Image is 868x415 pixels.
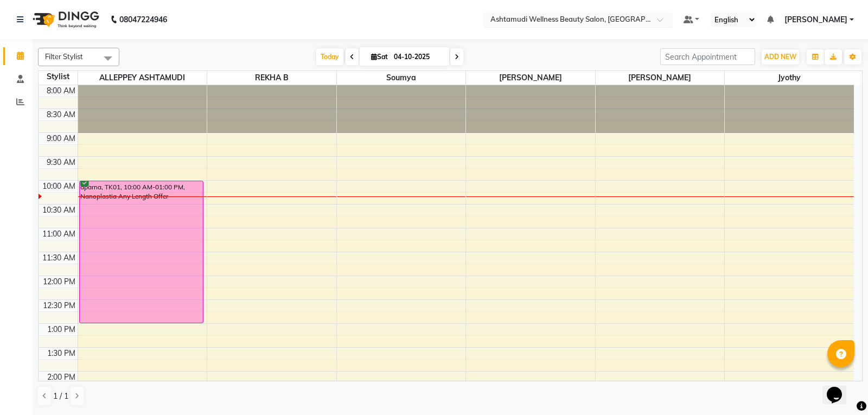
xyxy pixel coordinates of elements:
[822,372,857,404] iframe: chat widget
[660,48,755,65] input: Search Appointment
[337,71,466,85] span: Soumya
[316,48,343,65] span: Today
[44,109,78,120] div: 8:30 AM
[762,49,799,65] button: ADD NEW
[119,4,167,35] b: 08047224946
[41,276,78,288] div: 12:00 PM
[784,14,847,25] span: [PERSON_NAME]
[39,71,78,82] div: Stylist
[44,85,78,97] div: 8:00 AM
[80,181,203,323] div: aparna, TK01, 10:00 AM-01:00 PM, Nanoplastia Any Length Offer
[28,4,102,35] img: logo
[40,252,78,264] div: 11:30 AM
[45,348,78,359] div: 1:30 PM
[45,372,78,383] div: 2:00 PM
[44,133,78,144] div: 9:00 AM
[78,71,207,85] span: ALLEPPEY ASHTAMUDI
[53,391,68,402] span: 1 / 1
[207,71,336,85] span: REKHA B
[391,49,445,65] input: 2025-10-04
[44,157,78,168] div: 9:30 AM
[466,71,595,85] span: [PERSON_NAME]
[596,71,725,85] span: [PERSON_NAME]
[41,300,78,311] div: 12:30 PM
[40,205,78,216] div: 10:30 AM
[40,228,78,240] div: 11:00 AM
[368,53,391,61] span: Sat
[40,181,78,192] div: 10:00 AM
[45,324,78,335] div: 1:00 PM
[725,71,854,85] span: Jyothy
[45,52,83,61] span: Filter Stylist
[764,53,796,61] span: ADD NEW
